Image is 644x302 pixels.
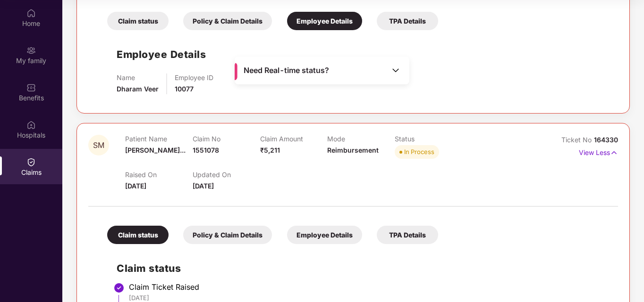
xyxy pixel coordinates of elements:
p: Raised On [125,171,193,179]
img: svg+xml;base64,PHN2ZyBpZD0iU3RlcC1Eb25lLTMyeDMyIiB4bWxucz0iaHR0cDovL3d3dy53My5vcmcvMjAwMC9zdmciIH... [113,282,125,294]
img: svg+xml;base64,PHN2ZyBpZD0iSG9tZSIgeG1sbnM9Imh0dHA6Ly93d3cudzMub3JnLzIwMDAvc3ZnIiB3aWR0aD0iMjAiIG... [26,8,36,18]
p: Status [395,135,462,143]
h1: Employee Details [117,47,206,62]
span: 164330 [594,136,618,144]
div: Claim status [107,226,169,244]
div: Policy & Claim Details [183,12,272,30]
span: Ticket No [561,136,594,144]
span: Reimbursement [327,146,379,154]
p: Employee ID [175,73,213,82]
div: Claim status [107,12,169,30]
span: Need Real-time status? [244,65,329,75]
div: Policy & Claim Details [183,226,272,244]
h2: Claim status [117,261,609,276]
span: [PERSON_NAME]... [125,146,186,154]
span: 10077 [175,85,194,93]
p: Patient Name [125,135,193,143]
div: In Process [404,147,434,156]
div: [DATE] [129,294,609,302]
p: Mode [327,135,395,143]
img: Toggle Icon [391,65,400,75]
img: svg+xml;base64,PHN2ZyBpZD0iQmVuZWZpdHMiIHhtbG5zPSJodHRwOi8vd3d3LnczLm9yZy8yMDAwL3N2ZyIgd2lkdGg9Ij... [26,83,36,92]
span: [DATE] [125,182,146,190]
img: svg+xml;base64,PHN2ZyBpZD0iQ2xhaW0iIHhtbG5zPSJodHRwOi8vd3d3LnczLm9yZy8yMDAwL3N2ZyIgd2lkdGg9IjIwIi... [26,157,36,167]
img: svg+xml;base64,PHN2ZyB3aWR0aD0iMjAiIGhlaWdodD0iMjAiIHZpZXdCb3g9IjAgMCAyMCAyMCIgZmlsbD0ibm9uZSIgeG... [26,46,36,55]
span: 1551078 [193,146,219,154]
img: svg+xml;base64,PHN2ZyB4bWxucz0iaHR0cDovL3d3dy53My5vcmcvMjAwMC9zdmciIHdpZHRoPSIxNyIgaGVpZ2h0PSIxNy... [610,147,618,158]
div: TPA Details [377,12,438,30]
div: TPA Details [377,226,438,244]
div: Employee Details [287,226,362,244]
p: Name [117,73,159,82]
p: View Less [579,145,618,158]
span: Dharam Veer [117,85,159,93]
p: Claim Amount [260,135,328,143]
span: SM [93,141,104,149]
p: Claim No [193,135,260,143]
span: [DATE] [193,182,214,190]
p: Updated On [193,171,260,179]
div: Claim Ticket Raised [129,282,609,292]
div: Employee Details [287,12,362,30]
span: ₹5,211 [260,146,280,154]
img: svg+xml;base64,PHN2ZyBpZD0iSG9zcGl0YWxzIiB4bWxucz0iaHR0cDovL3d3dy53My5vcmcvMjAwMC9zdmciIHdpZHRoPS... [26,120,36,130]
